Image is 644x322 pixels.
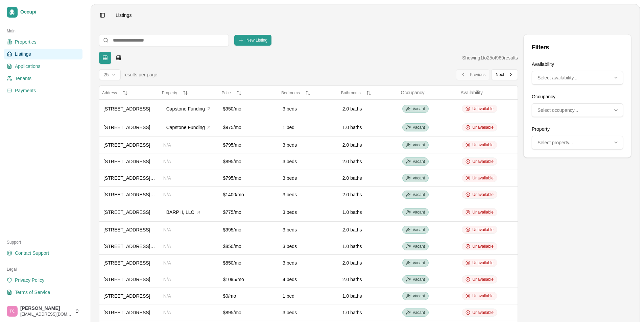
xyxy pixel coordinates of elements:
[532,43,623,52] div: Filters
[401,90,425,95] span: Occupancy
[532,94,555,99] label: Occupancy
[283,209,334,216] div: 3 beds
[283,175,334,181] div: 3 beds
[4,248,82,258] a: Contact Support
[283,142,334,148] div: 3 beds
[283,158,334,165] div: 3 beds
[103,227,150,232] span: [STREET_ADDRESS]
[472,106,494,112] span: Unavailable
[163,142,171,148] span: N/A
[283,105,334,112] div: 3 beds
[15,250,49,256] span: Contact Support
[472,227,494,232] span: Unavailable
[342,191,394,198] div: 2.0 baths
[163,207,204,217] button: BARP II, LLC
[283,191,334,198] div: 3 beds
[4,264,82,275] div: Legal
[342,243,394,250] div: 1.0 baths
[163,159,171,164] span: N/A
[342,226,394,233] div: 2.0 baths
[223,259,275,266] div: $850/mo
[413,106,425,112] span: Vacant
[223,158,275,165] div: $895/mo
[281,90,336,96] button: Bedrooms
[538,74,577,81] span: Select availability...
[20,9,80,15] span: Occupi
[413,293,425,299] span: Vacant
[472,159,494,164] span: Unavailable
[460,90,483,95] span: Availability
[103,159,150,164] span: [STREET_ADDRESS]
[162,91,177,95] span: Property
[15,63,41,70] span: Applications
[163,104,215,114] button: Capstone Funding
[283,293,334,299] div: 1 bed
[413,142,425,148] span: Vacant
[283,243,334,250] div: 3 beds
[413,175,425,181] span: Vacant
[472,310,494,315] span: Unavailable
[341,91,361,95] span: Bathrooms
[223,209,275,216] div: $775/mo
[166,105,205,112] span: Capstone Funding
[413,209,425,215] span: Vacant
[102,90,157,96] button: Address
[342,124,394,131] div: 1.0 baths
[113,52,125,64] button: Card-based grid layout
[103,293,150,299] span: [STREET_ADDRESS]
[472,142,494,148] span: Unavailable
[4,49,82,59] a: Listings
[163,244,171,249] span: N/A
[103,192,189,197] span: [STREET_ADDRESS][PERSON_NAME]
[341,90,396,96] button: Bathrooms
[4,303,82,319] button: Trudy Childers[PERSON_NAME][EMAIL_ADDRESS][DOMAIN_NAME]
[496,72,504,77] span: Next
[223,276,275,283] div: $1095/mo
[223,105,275,112] div: $950/mo
[413,192,425,197] span: Vacant
[103,142,150,148] span: [STREET_ADDRESS]
[4,26,82,36] div: Main
[15,39,37,45] span: Properties
[491,69,518,80] button: Next
[538,107,578,114] span: Select occupancy...
[342,158,394,165] div: 2.0 baths
[103,209,150,215] span: [STREET_ADDRESS]
[4,4,82,20] a: Occupi
[163,192,171,197] span: N/A
[462,54,518,61] div: Showing 1 to 25 of 969 results
[4,36,82,47] a: Properties
[4,73,82,84] a: Tenants
[342,309,394,316] div: 1.0 baths
[234,35,271,46] button: New Listing
[15,51,31,57] span: Listings
[163,260,171,266] span: N/A
[116,12,132,19] nav: breadcrumb
[123,71,157,78] span: results per page
[163,122,215,132] button: Capstone Funding
[472,192,494,197] span: Unavailable
[4,287,82,298] a: Terms of Service
[103,244,189,249] span: [STREET_ADDRESS][PERSON_NAME]
[413,227,425,232] span: Vacant
[99,52,111,64] button: Tabular view with sorting
[283,309,334,316] div: 3 beds
[413,159,425,164] span: Vacant
[162,90,216,96] button: Property
[20,312,72,317] span: [EMAIL_ADDRESS][DOMAIN_NAME]
[163,175,171,181] span: N/A
[163,310,171,315] span: N/A
[7,306,18,317] img: Trudy Childers
[342,209,394,216] div: 1.0 baths
[166,124,205,131] span: Capstone Funding
[283,124,334,131] div: 1 bed
[472,209,494,215] span: Unavailable
[223,226,275,233] div: $995/mo
[15,289,50,296] span: Terms of Service
[472,175,494,181] span: Unavailable
[342,105,394,112] div: 2.0 baths
[102,91,117,95] span: Address
[116,12,132,19] span: Listings
[103,106,150,112] span: [STREET_ADDRESS]
[472,277,494,282] span: Unavailable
